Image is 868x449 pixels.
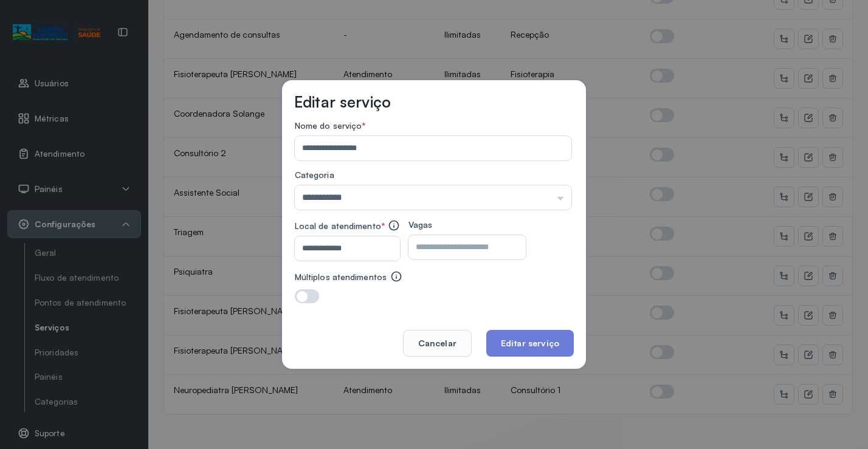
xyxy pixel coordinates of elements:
span: Categoria [295,170,334,180]
label: Múltiplos atendimentos [295,272,387,283]
button: Cancelar [403,330,472,357]
span: Nome do serviço [295,120,362,131]
h3: Editar serviço [294,92,391,111]
button: Editar serviço [486,330,574,357]
span: Local de atendimento [295,221,381,231]
span: Vagas [408,219,433,230]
